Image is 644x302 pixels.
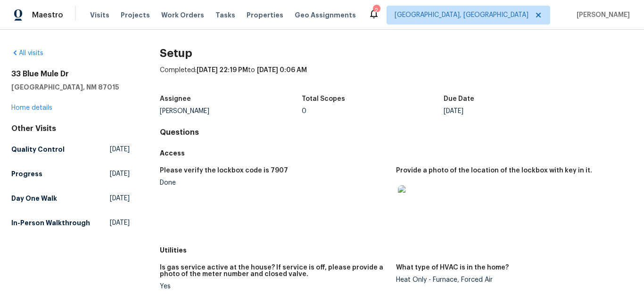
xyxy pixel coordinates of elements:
div: [PERSON_NAME] [160,108,302,114]
h2: Setup [160,49,633,58]
a: Progress[DATE] [11,165,130,182]
div: Other Visits [11,124,130,133]
span: Tasks [215,12,235,18]
h5: Total Scopes [302,96,345,102]
span: Work Orders [161,10,204,20]
h5: Please verify the lockbox code is 7907 [160,167,288,174]
h5: [GEOGRAPHIC_DATA], NM 87015 [11,82,130,92]
span: Maestro [32,10,63,20]
span: Visits [90,10,109,20]
div: 2 [373,6,380,15]
h5: Day One Walk [11,194,57,203]
div: 0 [302,108,444,114]
h5: Assignee [160,96,191,102]
a: Day One Walk[DATE] [11,190,130,207]
a: Quality Control[DATE] [11,141,130,158]
span: [DATE] 0:06 AM [257,67,307,73]
div: Heat Only - Furnace, Forced Air [396,277,625,283]
h5: Progress [11,169,42,179]
h5: Utilities [160,245,633,255]
div: Completed: to [160,65,633,90]
span: [DATE] 22:19 PM [197,67,248,73]
a: Home details [11,105,52,111]
span: [GEOGRAPHIC_DATA], [GEOGRAPHIC_DATA] [395,10,528,20]
a: In-Person Walkthrough[DATE] [11,214,130,231]
span: Properties [247,10,283,20]
span: [DATE] [110,145,130,154]
div: Yes [160,283,389,290]
h5: In-Person Walkthrough [11,218,90,228]
h5: Access [160,148,633,158]
div: [DATE] [444,108,586,114]
h5: Due Date [444,96,474,102]
span: [DATE] [110,218,130,228]
h2: 33 Blue Mule Dr [11,69,130,79]
span: Projects [121,10,150,20]
h5: Is gas service active at the house? If service is off, please provide a photo of the meter number... [160,264,389,278]
span: [PERSON_NAME] [573,10,630,20]
span: [DATE] [110,194,130,203]
h4: Questions [160,128,633,137]
h5: Provide a photo of the location of the lockbox with key in it. [396,167,592,174]
div: Done [160,180,389,186]
span: Geo Assignments [295,10,356,20]
h5: What type of HVAC is in the home? [396,264,509,271]
span: [DATE] [110,169,130,179]
h5: Quality Control [11,145,65,154]
a: All visits [11,50,43,57]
